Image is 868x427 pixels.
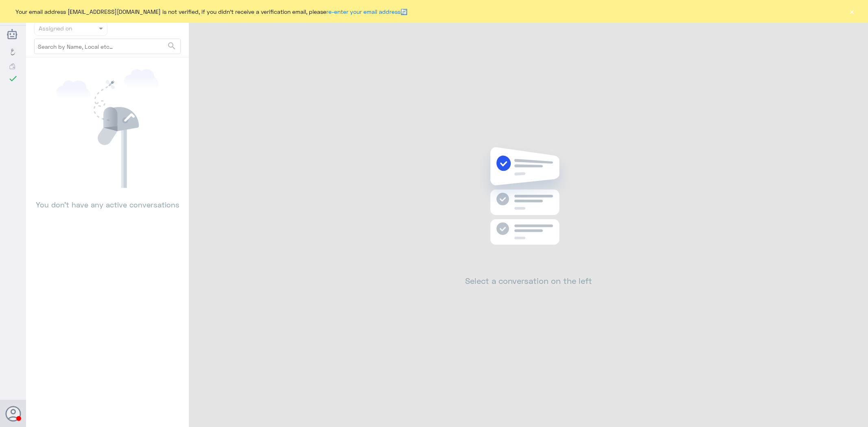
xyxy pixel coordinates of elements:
p: You don’t have any active conversations [34,188,181,210]
button: Avatar [5,406,21,421]
span: search [167,41,177,51]
h2: Select a conversation on the left [465,276,592,285]
button: × [848,7,856,15]
button: search [167,39,177,53]
input: Search by Name, Local etc… [35,39,180,54]
a: re-enter your email address [326,8,400,15]
span: Your email address [EMAIL_ADDRESS][DOMAIN_NAME] is not verified, if you didn't receive a verifica... [15,7,407,16]
i: check [8,74,18,83]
